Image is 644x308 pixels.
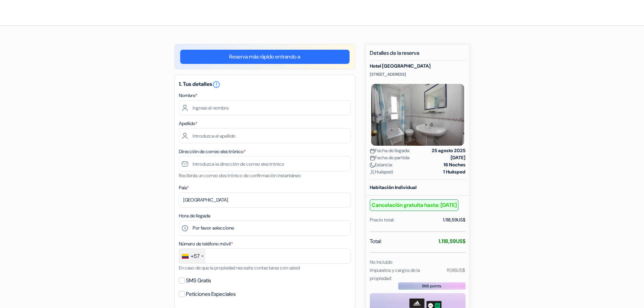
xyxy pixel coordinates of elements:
[370,259,392,265] small: No Incluido
[422,283,442,289] span: 966 points
[370,237,382,245] span: Total:
[370,170,375,175] img: user_icon.svg
[370,72,466,77] p: [STREET_ADDRESS]
[447,267,465,273] small: 111,86US$
[443,168,466,175] strong: 1 Huésped
[370,163,375,168] img: moon.svg
[179,100,351,115] input: Ingrese el nombre
[179,172,301,179] small: Recibirás un correo electrónico de confirmación instantáneo
[444,161,466,168] strong: 16 Noches
[180,50,350,64] a: Reserva más rápido entrando a
[370,199,458,211] b: Cancelación gratuita hasta: [DATE]
[370,63,466,69] h5: Hotel [GEOGRAPHIC_DATA]
[370,184,416,190] b: Habitación Individual
[451,154,466,161] strong: [DATE]
[179,212,210,219] label: Hora de llegada
[432,147,466,154] strong: 25 agosto 2025
[370,161,393,168] span: Estancia:
[212,80,220,89] i: error_outline
[179,148,246,155] label: Dirección de correo electrónico
[186,289,236,299] label: Peticiones Especiales
[370,216,395,223] div: Precio total:
[191,252,199,260] div: +57
[186,276,211,285] label: SMS Gratis
[8,4,84,21] img: Hostales.com
[179,265,300,271] small: En caso de que la propiedad necesite contactarse con usted
[370,154,410,161] span: Fecha de partida:
[370,156,375,161] img: calendar.svg
[438,238,466,245] strong: 1.118,59US$
[179,92,197,99] label: Nombre
[370,168,393,175] span: Huésped:
[370,50,466,61] h5: Detalles de la reserva
[179,249,206,263] div: Colombia: +57
[179,240,233,247] label: Número de teléfono móvil
[179,156,351,171] input: Introduzca la dirección de correo electrónico
[370,147,410,154] span: Fecha de llegada:
[370,148,375,153] img: calendar.svg
[443,216,466,223] div: 1.118,59US$
[179,128,351,143] input: Introduzca el apellido
[212,80,220,88] a: error_outline
[179,80,351,89] h5: 1. Tus detalles
[179,120,197,127] label: Apellido
[179,184,189,191] label: País
[370,267,420,281] small: Impuestos y cargos de la propiedad:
